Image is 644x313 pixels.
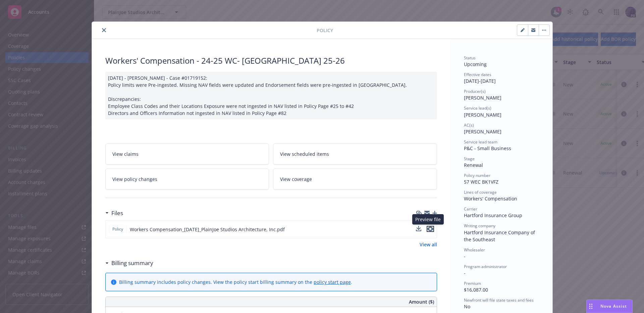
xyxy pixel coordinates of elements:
[600,303,627,309] span: Nova Assist
[273,143,437,165] a: View scheduled items
[464,55,476,61] span: Status
[427,226,434,232] button: preview file
[464,145,511,151] span: P&C - Small Business
[105,55,437,66] div: Workers' Compensation - 24-25 WC- [GEOGRAPHIC_DATA] 25-26
[464,253,466,259] span: -
[464,247,485,253] span: Wholesaler
[464,61,487,67] span: Upcoming
[416,226,421,231] button: download file
[587,300,595,313] div: Drag to move
[317,27,333,34] span: Policy
[105,259,153,267] div: Billing summary
[464,270,466,276] span: -
[464,139,497,145] span: Service lead team
[416,226,421,233] button: download file
[111,259,153,267] h3: Billing summary
[464,287,488,293] span: $16,087.00
[314,279,351,285] a: policy start page
[464,162,483,168] span: Renewal
[464,105,491,111] span: Service lead(s)
[464,88,486,94] span: Producer(s)
[464,195,517,202] span: Workers' Compensation
[412,214,444,225] div: Preview file
[105,143,269,165] a: View claims
[464,173,490,178] span: Policy number
[280,176,312,183] span: View coverage
[105,72,437,119] div: [DATE] - [PERSON_NAME] - Case #01719152: Policy limits were Pre-ingested. Missing NAV fields were...
[111,209,123,217] h3: Files
[464,112,501,118] span: [PERSON_NAME]
[464,212,522,218] span: Hartford Insurance Group
[464,72,539,84] div: [DATE] - [DATE]
[112,176,157,183] span: View policy changes
[105,169,269,190] a: View policy changes
[464,280,481,286] span: Premium
[280,150,329,158] span: View scheduled items
[273,169,437,190] a: View coverage
[464,303,470,310] span: No
[464,206,477,212] span: Carrier
[464,229,536,243] span: Hartford Insurance Company of the Southeast
[464,297,534,303] span: Newfront will file state taxes and fees
[112,150,139,158] span: View claims
[105,209,123,217] div: Files
[464,189,497,195] span: Lines of coverage
[464,179,498,185] span: 57 WEC BK1VFZ
[586,300,633,313] button: Nova Assist
[464,72,491,77] span: Effective dates
[464,122,474,128] span: AC(s)
[464,264,507,269] span: Program administrator
[427,226,434,233] button: preview file
[111,226,124,232] span: Policy
[420,241,437,248] a: View all
[464,223,495,229] span: Writing company
[464,128,501,135] span: [PERSON_NAME]
[409,298,434,305] span: Amount ($)
[464,156,475,162] span: Stage
[119,278,352,286] div: Billing summary includes policy changes. View the policy start billing summary on the .
[100,26,108,34] button: close
[464,95,501,101] span: [PERSON_NAME]
[130,226,285,233] span: Workers Compensation_[DATE]_PlainJoe Studios Architecture, Inc.pdf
